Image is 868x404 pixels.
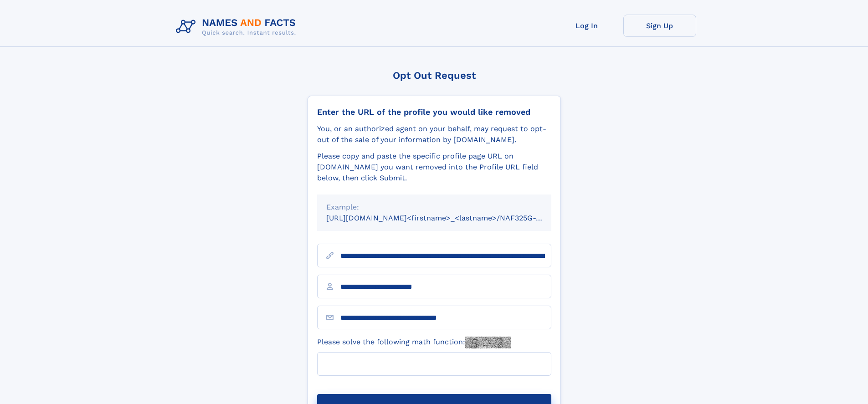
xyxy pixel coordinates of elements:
img: Logo Names and Facts [172,15,303,39]
div: Enter the URL of the profile you would like removed [317,107,551,117]
div: Please copy and paste the specific profile page URL on [DOMAIN_NAME] you want removed into the Pr... [317,151,551,184]
div: Opt Out Request [308,70,561,81]
a: Log In [550,15,623,37]
div: Example: [326,202,542,213]
label: Please solve the following math function: [317,337,511,348]
a: Sign Up [623,15,696,37]
small: [URL][DOMAIN_NAME]<firstname>_<lastname>/NAF325G-xxxxxxxx [326,214,569,222]
div: You, or an authorized agent on your behalf, may request to opt-out of the sale of your informatio... [317,123,551,145]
